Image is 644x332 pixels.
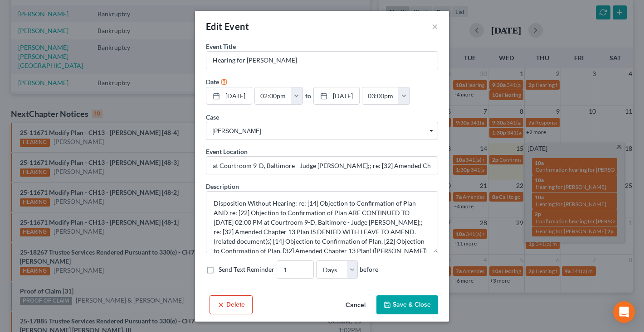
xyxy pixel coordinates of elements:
span: [PERSON_NAME] [213,126,431,136]
input: Enter event name... [206,52,438,69]
label: Case [206,112,219,122]
label: Event Location [206,147,248,156]
a: [DATE] [206,87,252,105]
button: Delete [210,295,253,314]
label: to [305,91,311,101]
label: Date [206,77,219,87]
span: before [360,265,378,274]
div: Open Intercom Messenger [613,301,635,323]
span: Edit Event [206,21,249,32]
button: Save & Close [376,295,438,314]
button: Cancel [338,296,373,314]
input: Enter location... [206,157,438,174]
input: -- : -- [362,87,399,105]
a: [DATE] [314,87,359,105]
span: Event Title [206,43,236,50]
input: -- [277,261,313,278]
label: Description [206,182,239,191]
label: Send Text Reminder [219,265,274,274]
button: × [432,21,438,32]
input: -- : -- [255,87,291,105]
span: Select box activate [206,122,438,140]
